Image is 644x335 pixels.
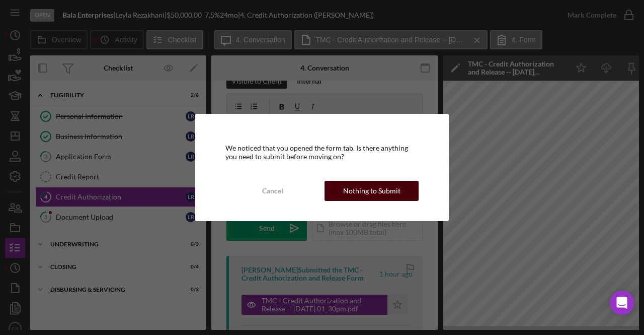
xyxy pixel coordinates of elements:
button: Nothing to Submit [325,181,419,201]
button: Cancel [225,181,319,201]
div: We noticed that you opened the form tab. Is there anything you need to submit before moving on? [225,144,419,160]
div: Open Intercom Messenger [610,291,634,315]
div: Cancel [262,181,283,201]
div: Nothing to Submit [343,181,400,201]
